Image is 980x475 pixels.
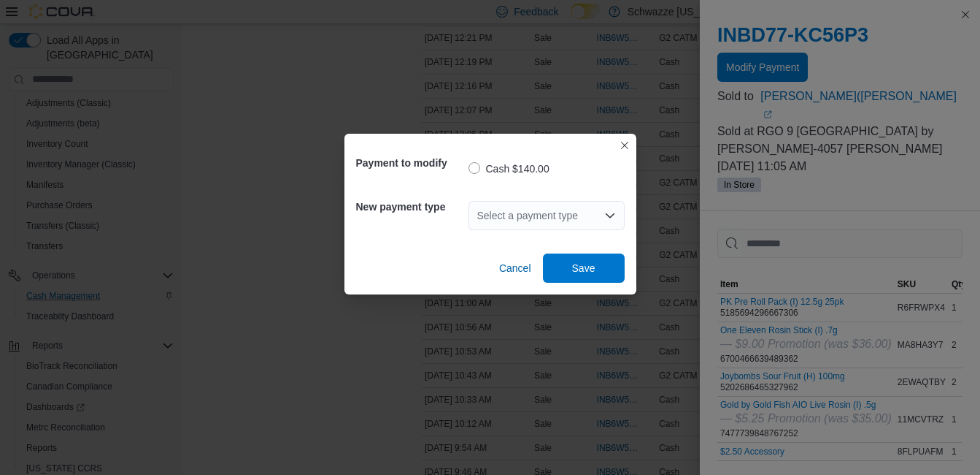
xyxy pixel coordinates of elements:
[356,192,466,221] h5: New payment type
[356,148,466,178] h5: Payment to modify
[468,160,549,178] label: Cash $140.00
[543,254,625,283] button: Save
[616,137,633,154] button: Closes this modal window
[604,210,616,221] button: Open list of options
[493,254,537,283] button: Cancel
[477,207,479,224] input: Accessible screen reader label
[572,261,595,275] span: Save
[499,261,531,275] span: Cancel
